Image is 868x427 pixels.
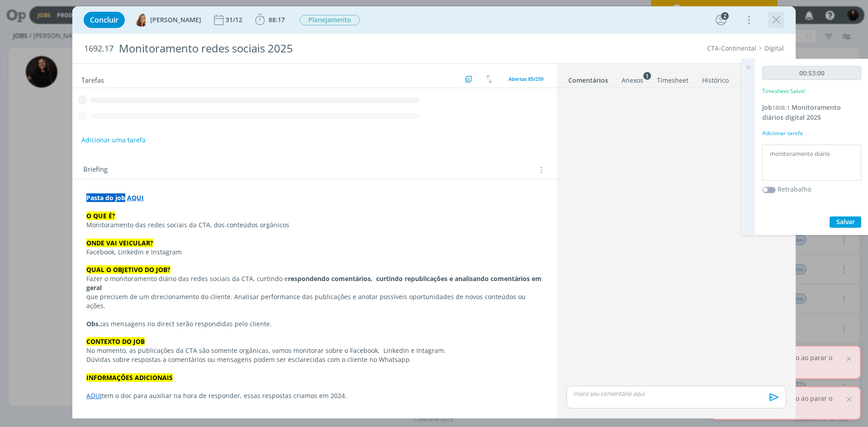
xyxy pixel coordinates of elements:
[86,319,543,328] p: as mensagens no direct serão respondidas pelo cliente.
[86,221,543,230] p: Monitoramento das redes sociais da CTA, dos conteúdos orgânicos
[150,17,201,23] span: [PERSON_NAME]
[86,346,543,355] p: No momento, as publicações da CTA são somente orgânicas, vamos monitorar sobre o Facebook, Linked...
[72,6,796,418] div: dialog
[299,14,360,26] button: Planejamento
[90,16,118,23] span: Concluir
[707,44,756,52] a: CTA-Continental
[643,72,651,80] sup: 1
[86,319,102,328] strong: Obs.:
[656,72,689,85] a: Timesheet
[84,12,125,28] button: Concluir
[568,72,609,85] a: Comentários
[702,72,729,85] a: Histórico
[86,355,543,364] p: Dúvidas sobre respostas a comentários ou mensagens podem ser esclarecidas com o cliente no Whatsapp.
[830,216,861,228] button: Salvar
[86,274,543,292] strong: respondendo comentários, curtindo republicações e analisando comentários em geral
[135,13,201,27] button: V[PERSON_NAME]
[127,193,144,202] a: AQUI
[836,217,855,226] span: Salvar
[86,292,543,310] p: que precisem de um direcionamento do cliente. Analisar performance das publicações e anotar possí...
[81,132,146,148] button: Adicionar uma tarefa
[86,248,543,257] p: Facebook, Linkedin e Instagram
[714,13,728,27] button: 2
[226,17,244,23] div: 31/12
[86,265,170,274] strong: QUAL O OBJETIVO DO JOB?
[509,75,543,82] span: Abertas 85/259
[778,184,811,194] label: Retrabalho
[764,44,784,52] a: Digital
[86,337,145,346] strong: CONTEXTO DO JOB
[762,103,841,122] span: Monitoramento diários digital 2025
[772,103,790,112] span: 1808.1
[84,44,113,54] span: 1692.17
[86,274,543,292] p: Fazer o monitoramento diário das redes sociais da CTA, curtindo e
[622,76,643,85] div: Anexos
[86,373,173,382] strong: INFORMAÇÕES ADICIONAIS
[486,75,492,83] img: arrow-down-up.svg
[81,74,104,84] span: Tarefas
[762,103,841,122] a: Job1808.1Monitoramento diários digital 2025
[86,239,153,247] strong: ONDE VAI VEICULAR?
[86,391,543,400] p: tem o doc para auxiliar na hora de responder, essas respostas criamos em 2024.
[83,164,108,176] span: Briefing
[115,38,489,60] div: Monitoramento redes sociais 2025
[300,15,360,25] span: Planejamento
[721,12,729,20] div: 2
[86,211,115,220] strong: O QUE É?
[762,87,805,95] p: Timesheet Salvo!
[269,15,285,24] span: 88:17
[86,391,102,400] a: AQUI
[135,13,148,27] img: V
[762,129,861,137] div: Adicionar tarefa
[86,193,125,202] strong: Pasta do job
[253,13,287,27] button: 88:17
